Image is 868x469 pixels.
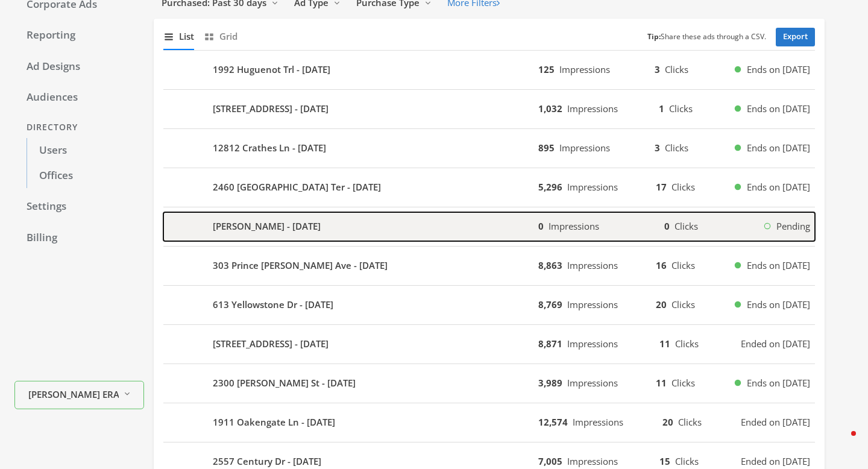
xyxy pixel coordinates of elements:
span: Ends on [DATE] [747,63,810,77]
a: Reporting [14,23,144,48]
span: Ended on [DATE] [741,415,810,429]
b: 2460 [GEOGRAPHIC_DATA] Ter - [DATE] [213,180,381,194]
span: Clicks [671,298,695,310]
span: Ends on [DATE] [747,298,810,312]
b: 1911 Oakengate Ln - [DATE] [213,415,335,429]
b: 15 [659,455,670,467]
span: Clicks [671,259,695,271]
b: 613 Yellowstone Dr - [DATE] [213,298,333,312]
span: Impressions [567,259,618,271]
span: Pending [776,219,810,233]
span: Clicks [675,455,699,467]
b: 8,769 [538,298,562,310]
b: 0 [664,220,670,232]
a: Billing [14,225,144,251]
b: 17 [656,181,667,193]
b: 2300 [PERSON_NAME] St - [DATE] [213,376,356,390]
b: 8,871 [538,338,562,350]
button: 1911 Oakengate Ln - [DATE]12,574Impressions20ClicksEnded on [DATE] [163,408,815,437]
span: Clicks [678,416,702,428]
iframe: Intercom live chat [827,428,856,457]
b: 8,863 [538,259,562,271]
button: [STREET_ADDRESS] - [DATE]1,032Impressions1ClicksEnds on [DATE] [163,95,815,124]
span: Grid [219,30,237,43]
b: 7,005 [538,455,562,467]
b: 3 [655,63,660,75]
b: 12812 Crathes Ln - [DATE] [213,141,326,155]
span: List [179,30,194,43]
b: 11 [656,377,667,389]
b: 1 [659,102,664,115]
span: Impressions [573,416,623,428]
b: [PERSON_NAME] - [DATE] [213,219,321,233]
span: Ends on [DATE] [747,141,810,155]
span: Impressions [559,142,610,154]
button: Grid [204,24,237,49]
b: 11 [659,338,670,350]
span: Clicks [665,63,688,75]
b: 2557 Century Dr - [DATE] [213,455,321,468]
span: Impressions [567,338,618,350]
button: 613 Yellowstone Dr - [DATE]8,769Impressions20ClicksEnds on [DATE] [163,291,815,319]
b: Tip: [647,31,661,42]
span: Impressions [549,220,599,232]
b: 125 [538,63,555,75]
a: Settings [14,194,144,219]
a: Users [27,138,144,163]
a: Export [776,28,815,46]
b: 20 [656,298,667,310]
span: Clicks [671,377,695,389]
b: [STREET_ADDRESS] - [DATE] [213,337,329,351]
button: 2300 [PERSON_NAME] St - [DATE]3,989Impressions11ClicksEnds on [DATE] [163,369,815,398]
b: 303 Prince [PERSON_NAME] Ave - [DATE] [213,259,388,272]
span: Impressions [567,377,618,389]
span: Ends on [DATE] [747,180,810,194]
b: 3,989 [538,377,562,389]
button: [STREET_ADDRESS] - [DATE]8,871Impressions11ClicksEnded on [DATE] [163,330,815,359]
button: List [163,24,194,49]
span: Clicks [675,220,698,232]
b: [STREET_ADDRESS] - [DATE] [213,102,329,116]
b: 895 [538,142,555,154]
b: 1,032 [538,102,562,115]
b: 20 [662,416,673,428]
button: [PERSON_NAME] - [DATE]0Impressions0ClicksPending [163,212,815,241]
span: Ended on [DATE] [741,455,810,468]
b: 0 [538,220,544,232]
span: Impressions [567,298,618,310]
span: Impressions [567,102,618,115]
small: Share these ads through a CSV. [647,31,766,43]
a: Ad Designs [14,54,144,80]
b: 16 [656,259,667,271]
span: Impressions [559,63,610,75]
b: 12,574 [538,416,568,428]
button: [PERSON_NAME] ERA [14,381,144,409]
span: Ends on [DATE] [747,376,810,390]
span: [PERSON_NAME] ERA [28,387,119,401]
button: 12812 Crathes Ln - [DATE]895Impressions3ClicksEnds on [DATE] [163,134,815,163]
span: Ended on [DATE] [741,337,810,351]
span: Ends on [DATE] [747,259,810,272]
span: Clicks [675,338,699,350]
a: Offices [27,163,144,189]
span: Clicks [665,142,688,154]
span: Impressions [567,181,618,193]
span: Clicks [669,102,693,115]
b: 3 [655,142,660,154]
span: Ends on [DATE] [747,102,810,116]
button: 2460 [GEOGRAPHIC_DATA] Ter - [DATE]5,296Impressions17ClicksEnds on [DATE] [163,173,815,202]
span: Impressions [567,455,618,467]
button: 1992 Huguenot Trl - [DATE]125Impressions3ClicksEnds on [DATE] [163,55,815,84]
b: 5,296 [538,181,562,193]
button: 303 Prince [PERSON_NAME] Ave - [DATE]8,863Impressions16ClicksEnds on [DATE] [163,251,815,280]
b: 1992 Huguenot Trl - [DATE] [213,63,330,77]
a: Audiences [14,85,144,110]
div: Directory [14,116,144,139]
span: Clicks [671,181,695,193]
